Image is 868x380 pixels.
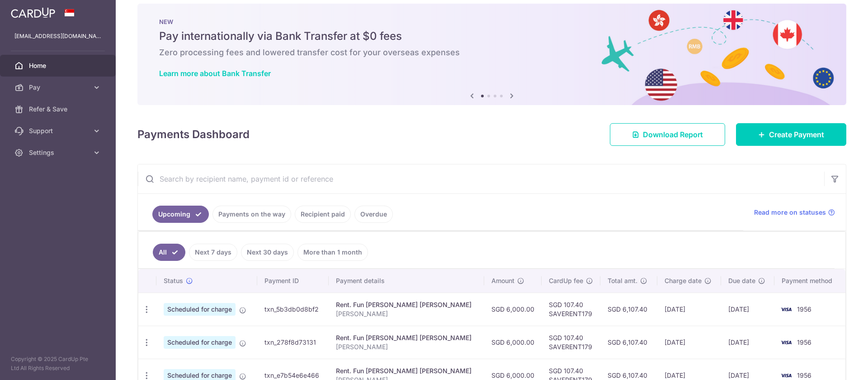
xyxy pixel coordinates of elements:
span: Support [29,126,89,135]
a: More than 1 month [297,244,368,261]
span: Read more on statuses [754,208,826,217]
a: Create Payment [736,123,846,146]
span: Settings [29,148,89,157]
span: Amount [491,276,514,285]
span: Charge date [665,276,702,285]
span: Scheduled for charge [164,336,236,349]
img: Bank transfer banner [137,4,846,105]
td: SGD 6,107.40 [600,293,657,326]
a: Next 30 days [241,244,294,261]
span: Create Payment [769,129,824,140]
th: Payment ID [257,269,329,293]
span: CardUp fee [549,276,583,285]
span: 1956 [797,305,811,313]
a: All [153,244,185,261]
td: SGD 6,000.00 [484,326,542,359]
h6: Zero processing fees and lowered transfer cost for your overseas expenses [159,47,825,58]
h4: Payments Dashboard [137,126,250,143]
div: Rent. Fun [PERSON_NAME] [PERSON_NAME] [336,366,477,375]
span: Home [29,61,89,70]
a: Payments on the way [212,206,291,223]
p: [EMAIL_ADDRESS][DOMAIN_NAME] [14,32,101,41]
span: Status [164,276,183,285]
td: [DATE] [657,293,721,326]
span: Due date [728,276,755,285]
p: [PERSON_NAME] [336,309,477,318]
span: 1956 [797,338,811,346]
img: CardUp [11,7,55,18]
div: Rent. Fun [PERSON_NAME] [PERSON_NAME] [336,300,477,309]
input: Search by recipient name, payment id or reference [138,164,824,193]
td: [DATE] [721,326,774,359]
span: Download Report [643,129,703,140]
a: Download Report [610,123,725,146]
span: Pay [29,83,89,92]
span: Total amt. [608,276,637,285]
a: Upcoming [152,206,209,223]
th: Payment method [774,269,845,293]
img: Bank Card [777,304,795,315]
td: SGD 107.40 SAVERENT179 [542,293,600,326]
td: SGD 6,107.40 [600,326,657,359]
a: Read more on statuses [754,208,835,217]
span: 1956 [797,371,811,379]
span: Refer & Save [29,105,89,114]
div: Rent. Fun [PERSON_NAME] [PERSON_NAME] [336,333,477,342]
a: Next 7 days [189,244,237,261]
p: NEW [159,18,825,25]
td: txn_278f8d73131 [257,326,329,359]
a: Recipient paid [295,206,351,223]
td: SGD 107.40 SAVERENT179 [542,326,600,359]
th: Payment details [329,269,484,293]
p: [PERSON_NAME] [336,342,477,351]
h5: Pay internationally via Bank Transfer at $0 fees [159,29,825,43]
span: Scheduled for charge [164,303,236,316]
a: Overdue [354,206,393,223]
td: SGD 6,000.00 [484,293,542,326]
img: Bank Card [777,337,795,348]
a: Learn more about Bank Transfer [159,69,271,78]
td: txn_5b3db0d8bf2 [257,293,329,326]
td: [DATE] [657,326,721,359]
td: [DATE] [721,293,774,326]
